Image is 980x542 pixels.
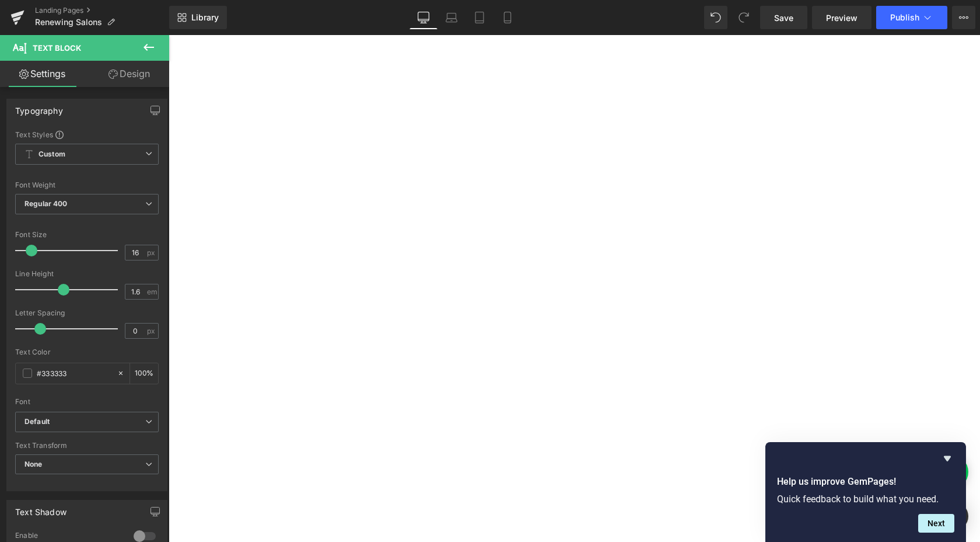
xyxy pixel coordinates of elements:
[24,460,43,468] b: None
[38,150,65,159] b: Custom
[876,6,947,29] button: Publish
[15,99,63,116] div: Typography
[15,398,159,406] div: Font
[940,451,954,465] button: Hide survey
[169,6,227,29] a: New Library
[15,501,66,517] div: Text Shadow
[33,43,81,53] span: Text Block
[15,130,159,139] div: Text Styles
[130,363,158,384] div: %
[191,12,219,23] span: Library
[774,12,793,24] span: Save
[777,494,954,505] p: Quick feedback to build what you need.
[890,13,919,22] span: Publish
[147,288,157,296] span: em
[147,249,157,256] span: px
[35,6,169,15] a: Landing Pages
[37,367,111,380] input: Color
[466,6,494,29] a: Tablet
[15,270,159,278] div: Line Height
[15,181,159,189] div: Font Weight
[15,348,159,356] div: Text Color
[24,417,50,427] i: Default
[777,475,954,489] h2: Help us improve GemPages!
[732,6,755,29] button: Redo
[777,451,954,533] div: Help us improve GemPages!
[704,6,727,29] button: Undo
[952,6,975,29] button: More
[409,6,437,29] a: Desktop
[918,514,954,533] button: Next question
[87,61,171,87] a: Design
[147,327,157,335] span: px
[812,6,871,29] a: Preview
[35,18,102,27] span: Renewing Salons
[437,6,466,29] a: Laptop
[24,199,68,208] b: Regular 400
[15,442,159,450] div: Text Transform
[15,309,159,317] div: Letter Spacing
[15,231,159,239] div: Font Size
[826,12,857,24] span: Preview
[494,6,521,29] a: Mobile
